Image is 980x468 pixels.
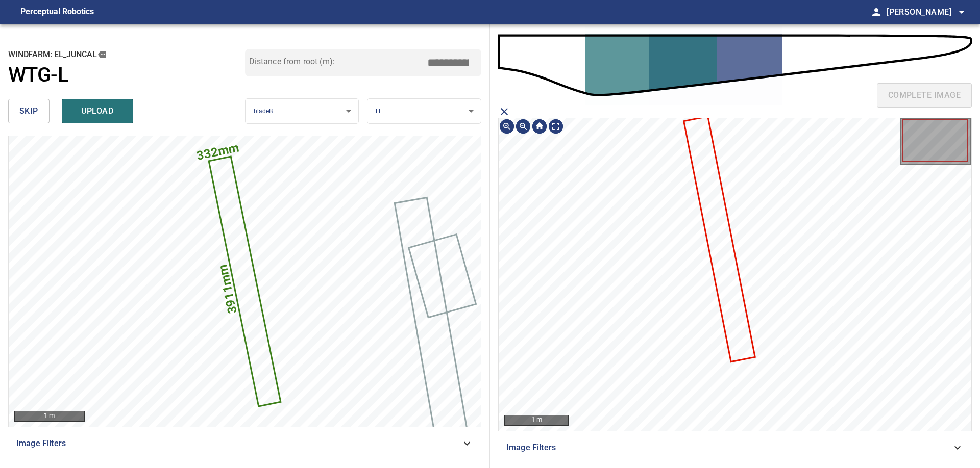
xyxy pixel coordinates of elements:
[506,441,951,454] span: Image Filters
[955,6,968,18] span: arrow_drop_down
[367,98,481,124] div: LE
[96,49,108,60] button: copy message details
[548,118,564,135] img: Toggle full page
[8,431,481,456] div: Image Filters
[531,118,548,135] img: Go home
[498,106,510,118] span: close matching imageResolution:
[870,6,883,18] span: person
[20,4,94,20] figcaption: Perceptual Robotics
[195,141,240,163] text: 332mm
[62,99,133,123] button: upload
[8,49,245,60] h2: windfarm: El_Juncal
[883,2,968,22] button: [PERSON_NAME]
[8,99,50,123] button: skip
[515,118,531,135] img: Zoom out
[249,58,335,66] label: Distance from root (m):
[73,104,122,118] span: upload
[16,437,461,450] span: Image Filters
[19,104,38,118] span: skip
[8,63,68,87] h1: WTG-L
[246,98,359,124] div: bladeB
[8,63,245,87] a: WTG-L
[376,108,382,115] span: LE
[887,5,968,19] span: [PERSON_NAME]
[498,435,972,460] div: Image Filters
[254,108,273,115] span: bladeB
[216,263,240,315] text: 3911mm
[499,118,515,135] img: Zoom in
